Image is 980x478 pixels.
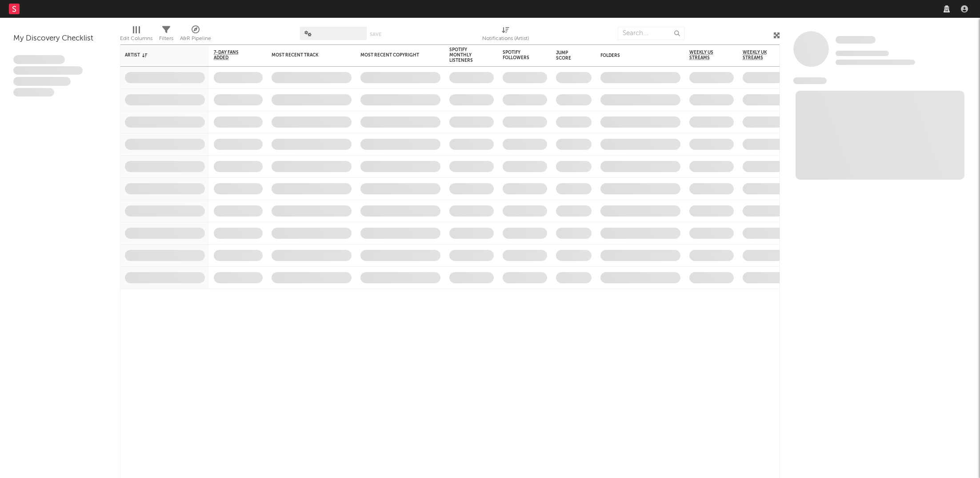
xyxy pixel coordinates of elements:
div: Filters [159,33,173,44]
div: Edit Columns [120,33,152,44]
span: Praesent ac interdum [13,77,71,86]
div: Folders [600,53,667,58]
div: A&R Pipeline [180,22,211,48]
span: Weekly UK Streams [743,50,776,60]
span: 0 fans last week [836,60,915,65]
div: Spotify Followers [503,50,534,60]
div: Filters [159,22,173,48]
div: Notifications (Artist) [482,22,529,48]
div: Edit Columns [120,22,152,48]
span: Some Artist [836,36,876,44]
span: Integer aliquet in purus et [13,66,83,75]
button: Save [370,32,381,37]
div: Notifications (Artist) [482,33,529,44]
span: Aliquam viverra [13,88,54,97]
span: Weekly US Streams [689,50,720,60]
div: Artist [125,52,192,58]
div: A&R Pipeline [180,33,211,44]
a: Some Artist [836,36,876,44]
div: Most Recent Track [272,52,338,58]
div: Spotify Monthly Listeners [449,47,480,63]
span: Lorem ipsum dolor [13,55,65,64]
span: 7-Day Fans Added [214,50,249,60]
span: News Feed [793,77,827,84]
span: Tracking Since: [DATE] [836,51,889,56]
input: Search... [618,27,684,40]
div: Jump Score [556,50,578,61]
div: My Discovery Checklist [13,33,107,44]
div: Most Recent Copyright [360,52,427,58]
